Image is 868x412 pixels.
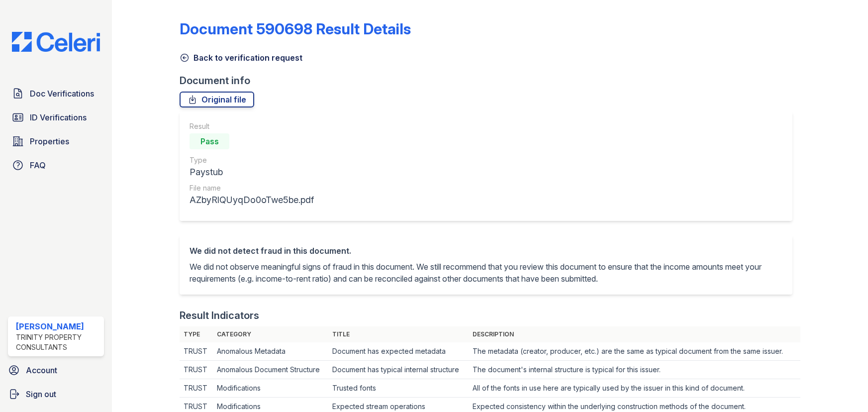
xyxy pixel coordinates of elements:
span: FAQ [30,159,46,171]
div: Document info [180,74,800,88]
td: Modifications [213,379,328,398]
p: We did not observe meaningful signs of fraud in this document. We still recommend that you review... [190,261,782,285]
span: Doc Verifications [30,88,94,100]
a: ID Verifications [8,107,104,127]
div: [PERSON_NAME] [16,320,100,332]
a: Sign out [4,384,108,404]
img: CE_Logo_Blue-a8612792a0a2168367f1c8372b55b34899dd931a85d93a1a3d3e32e68fde9ad4.png [4,32,108,52]
a: FAQ [8,155,104,175]
td: TRUST [180,379,213,398]
a: Document 590698 Result Details [180,20,411,38]
a: Account [4,360,108,380]
div: AZbyRlQUyqDo0oTwe5be.pdf [190,193,314,207]
a: Original file [180,92,254,107]
div: Pass [190,133,229,149]
div: File name [190,183,314,193]
td: TRUST [180,342,213,361]
td: The metadata (creator, producer, etc.) are the same as typical document from the same issuer. [469,342,800,361]
th: Category [213,326,328,342]
td: Anomalous Document Structure [213,361,328,379]
td: Document has expected metadata [328,342,469,361]
div: Type [190,155,314,165]
div: Result [190,121,314,131]
td: Document has typical internal structure [328,361,469,379]
span: Account [26,364,57,376]
div: We did not detect fraud in this document. [190,245,782,257]
span: ID Verifications [30,111,87,123]
td: All of the fonts in use here are typically used by the issuer in this kind of document. [469,379,800,398]
a: Doc Verifications [8,84,104,103]
div: Result Indicators [180,309,259,322]
span: Sign out [26,388,56,400]
span: Properties [30,135,69,147]
td: Anomalous Metadata [213,342,328,361]
th: Description [469,326,800,342]
div: Trinity Property Consultants [16,332,100,352]
a: Properties [8,131,104,151]
div: Paystub [190,165,314,179]
td: TRUST [180,361,213,379]
td: The document's internal structure is typical for this issuer. [469,361,800,379]
a: Back to verification request [180,52,302,64]
th: Type [180,326,213,342]
th: Title [328,326,469,342]
td: Trusted fonts [328,379,469,398]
